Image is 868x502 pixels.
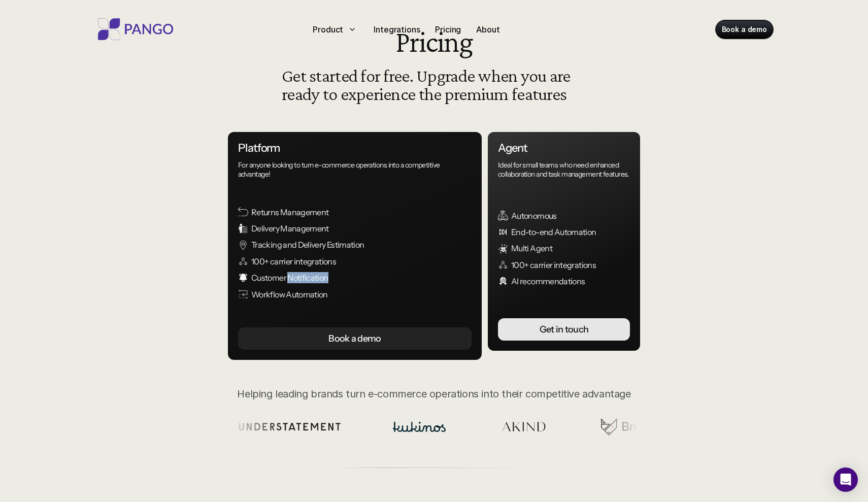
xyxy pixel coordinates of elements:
[431,21,465,38] a: Pricing
[374,23,420,36] p: Integrations
[313,23,343,36] p: Product
[435,23,461,36] p: Pricing
[476,23,499,36] p: About
[833,467,858,492] div: Open Intercom Messenger
[472,21,504,38] a: About
[716,20,773,39] a: Book a demo
[722,24,767,35] p: Book a demo
[370,21,424,38] a: Integrations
